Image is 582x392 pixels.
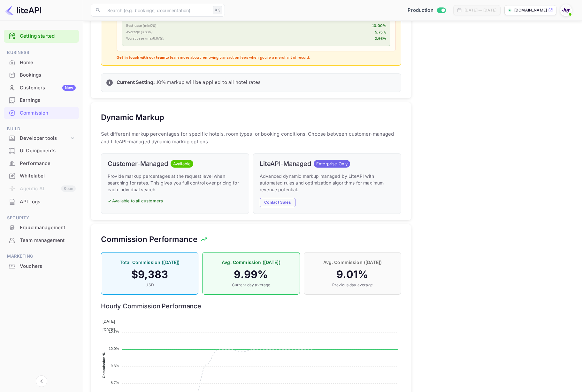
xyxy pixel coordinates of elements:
[209,259,293,266] p: Avg. Commission ([DATE])
[514,7,547,13] p: [DOMAIN_NAME]
[111,364,119,367] tspan: 9.3%
[20,135,69,142] div: Developer tools
[260,173,394,193] p: Advanced dynamic markup managed by LiteAPI with automated rules and optimization algorithms for m...
[561,5,571,15] img: With Joy
[108,282,192,288] p: USD
[4,145,79,157] div: UI Components
[36,375,47,387] button: Collapse navigation
[20,109,76,117] div: Commission
[101,302,401,310] h6: Hourly Commission Performance
[4,57,79,68] a: Home
[4,133,79,144] div: Developer tools
[103,4,210,17] input: Search (e.g. bookings, documentation)
[20,84,76,92] div: Customers
[213,6,222,14] div: ⌘K
[4,234,79,246] a: Team management
[20,198,76,206] div: API Logs
[20,59,76,66] div: Home
[375,36,386,42] p: 2.66 %
[375,30,386,35] p: 5.75 %
[117,55,396,61] p: to learn more about removing transaction fees when you're a merchant of record.
[4,196,79,207] a: API Logs
[405,7,448,14] div: Switch to Sandbox mode
[4,30,79,43] div: Getting started
[464,7,496,13] div: [DATE] — [DATE]
[260,198,295,207] button: Contact Sales
[117,79,155,86] strong: Current Setting:
[260,160,311,168] h6: LiteAPI-Managed
[4,125,79,132] span: Build
[4,69,79,81] div: Bookings
[109,329,119,333] tspan: 10.7%
[4,57,79,69] div: Home
[20,72,76,79] div: Bookings
[171,161,193,167] span: Available
[209,282,293,288] p: Current day average
[408,7,433,14] span: Production
[4,260,79,272] a: Vouchers
[4,107,79,119] a: Commission
[4,107,79,119] div: Commission
[4,94,79,107] div: Earnings
[20,263,76,270] div: Vouchers
[102,352,106,378] text: Commission %
[101,112,164,123] h5: Dynamic Markup
[109,80,110,86] p: i
[109,347,119,351] tspan: 10.0%
[20,147,76,155] div: UI Components
[310,259,394,266] p: Avg. Commission ([DATE])
[111,381,119,385] tspan: 8.7%
[103,319,115,324] span: [DATE]
[126,36,164,41] p: Worst case (max 6.67 %):
[62,85,76,91] div: New
[108,268,192,281] h4: $ 9,383
[4,157,79,169] a: Performance
[4,234,79,247] div: Team management
[126,23,157,29] p: Best case (min 0 %):
[314,161,350,167] span: Enterprise Only
[4,253,79,260] span: Marketing
[4,170,79,182] a: Whitelabel
[20,160,76,167] div: Performance
[4,82,79,94] div: CustomersNew
[310,268,394,281] h4: 9.01 %
[4,222,79,234] div: Fraud management
[4,170,79,182] div: Whitelabel
[4,69,79,81] a: Bookings
[5,5,41,15] img: LiteAPI logo
[103,328,115,332] span: [DATE]
[108,259,192,266] p: Total Commission ([DATE])
[4,260,79,273] div: Vouchers
[209,268,293,281] h4: 9.99 %
[4,145,79,156] a: UI Components
[108,173,242,193] p: Provide markup percentages at the request level when searching for rates. This gives you full con...
[108,160,168,168] h6: Customer-Managed
[108,198,242,204] p: ✓ Available to all customers
[310,282,394,288] p: Previous day average
[117,79,396,87] p: 10 % markup will be applied to all hotel rates
[4,215,79,222] span: Security
[4,222,79,233] a: Fraud management
[101,130,401,146] p: Set different markup percentages for specific hotels, room types, or booking conditions. Choose b...
[4,49,79,56] span: Business
[117,55,165,60] strong: Get in touch with our team
[4,157,79,170] div: Performance
[20,224,76,231] div: Fraud management
[4,82,79,94] a: CustomersNew
[20,172,76,180] div: Whitelabel
[372,23,386,29] p: 10.00 %
[20,237,76,244] div: Team management
[4,94,79,106] a: Earnings
[4,196,79,208] div: API Logs
[126,30,153,35] p: Average ( 3.86 %):
[101,234,197,245] h5: Commission Performance
[20,97,76,104] div: Earnings
[20,33,76,40] a: Getting started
